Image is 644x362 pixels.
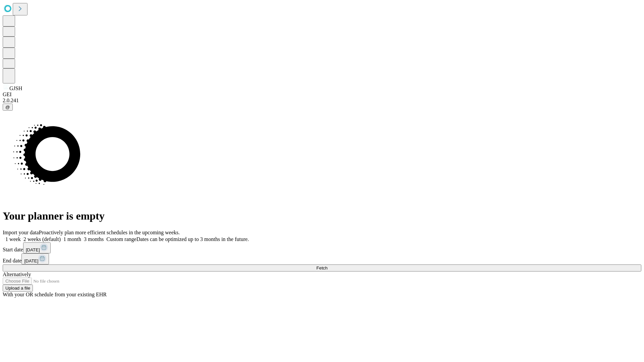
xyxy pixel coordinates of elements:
span: GJSH [9,85,22,91]
button: Upload a file [3,285,33,292]
span: Dates can be optimized up to 3 months in the future. [137,236,249,242]
h1: Your planner is empty [3,210,641,222]
span: 1 month [63,236,81,242]
span: Fetch [316,265,327,270]
span: Import your data [3,230,39,235]
div: Start date [3,242,641,253]
span: [DATE] [26,247,40,252]
span: 1 week [5,236,21,242]
div: GEI [3,92,641,98]
div: 2.0.241 [3,98,641,104]
span: Proactively plan more efficient schedules in the upcoming weeks. [39,230,180,235]
span: Alternatively [3,271,31,277]
span: With your OR schedule from your existing EHR [3,292,107,297]
button: @ [3,104,13,111]
span: 3 months [84,236,104,242]
span: @ [5,105,10,110]
span: 2 weeks (default) [23,236,61,242]
button: [DATE] [21,253,49,264]
span: Custom range [106,236,136,242]
button: [DATE] [23,242,51,253]
div: End date [3,253,641,264]
span: [DATE] [24,258,38,263]
button: Fetch [3,264,641,271]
